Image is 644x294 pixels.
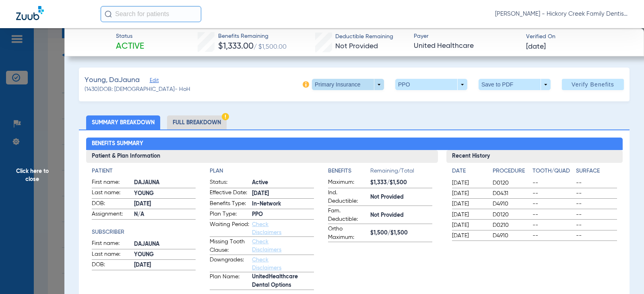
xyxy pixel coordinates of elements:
span: D0210 [493,221,529,229]
span: Edit [150,78,157,85]
span: D0120 [493,179,529,187]
span: Status [116,32,144,41]
img: Zuub Logo [16,6,44,20]
span: $1,500/$1,500 [370,229,432,237]
span: Remaining/Total [370,167,432,178]
span: DAJAUNA [134,240,196,249]
span: [DATE] [452,200,486,208]
span: [DATE] [452,179,486,187]
span: [DATE] [526,42,546,52]
span: Verify Benefits [572,81,614,88]
span: Young, DaJauna [85,75,140,85]
span: Verified On [526,33,631,41]
span: Missing Tooth Clause: [210,238,249,255]
span: Maximum: [328,178,367,188]
span: [DATE] [452,189,486,197]
h4: Surface [576,167,617,175]
span: Not Provided [370,211,432,220]
span: Ortho Maximum: [328,225,367,242]
span: Last name: [92,250,131,260]
span: Assignment: [92,210,131,220]
h3: Recent History [446,150,622,163]
span: YOUNG [134,251,196,259]
span: D4910 [493,200,529,208]
app-breakdown-title: Surface [576,167,617,178]
span: Benefits Type: [210,199,249,209]
app-breakdown-title: Benefits [328,167,370,178]
span: -- [576,200,617,208]
span: Downgrades: [210,256,249,272]
span: -- [576,232,617,240]
span: [DATE] [452,221,486,229]
span: YOUNG [134,189,196,198]
h4: Date [452,167,486,175]
li: Full Breakdown [167,115,227,130]
img: info-icon [303,81,309,88]
a: Check Disclaimers [252,257,281,271]
span: Effective Date: [210,189,249,198]
a: Check Disclaimers [252,222,281,235]
span: PPO [252,210,314,219]
span: [PERSON_NAME] - Hickory Creek Family Dentistry [495,10,628,18]
button: PPO [395,79,467,90]
span: (1430) DOB: [DEMOGRAPHIC_DATA] - HoH [85,85,190,94]
button: Save to PDF [479,79,551,90]
input: Search for patients [101,6,201,22]
span: Not Provided [370,193,432,201]
span: $1,333.00 [218,42,254,51]
span: First name: [92,178,131,188]
span: N/A [134,210,196,219]
span: -- [533,200,573,208]
h4: Procedure [493,167,529,175]
h3: Patient & Plan Information [86,150,438,163]
span: Deductible Remaining [335,33,393,41]
span: First name: [92,239,131,249]
span: Plan Name: [210,273,249,290]
span: [DATE] [252,189,314,198]
button: Primary Insurance [312,79,384,90]
img: Hazard [222,113,229,120]
h2: Benefits Summary [86,138,623,150]
button: Verify Benefits [562,79,624,90]
span: -- [576,221,617,229]
span: UnitedHealthcare Dental Options [252,273,314,290]
span: -- [576,211,617,219]
span: Waiting Period: [210,220,249,236]
span: -- [533,189,573,197]
a: Check Disclaimers [252,239,281,253]
span: Benefits Remaining [218,32,287,41]
span: [DATE] [134,200,196,208]
span: D0120 [493,211,529,219]
span: [DATE] [134,261,196,269]
h4: Subscriber [92,228,196,236]
span: D0431 [493,189,529,197]
span: Active [252,179,314,187]
h4: Plan [210,167,314,175]
span: Plan Type: [210,210,249,220]
span: DAJAUNA [134,179,196,187]
span: DOB: [92,261,131,270]
li: Summary Breakdown [86,115,160,130]
span: United Healthcare [414,41,519,51]
span: DOB: [92,199,131,209]
span: Active [116,41,144,52]
span: [DATE] [452,211,486,219]
span: -- [533,179,573,187]
span: Last name: [92,189,131,198]
app-breakdown-title: Procedure [493,167,529,178]
img: Search Icon [105,10,112,18]
h4: Patient [92,167,196,175]
app-breakdown-title: Tooth/Quad [533,167,573,178]
span: Status: [210,178,249,188]
span: Payer [414,32,519,41]
h4: Benefits [328,167,370,175]
span: $1,333/$1,500 [370,179,432,187]
span: / $1,500.00 [254,44,287,50]
span: -- [576,189,617,197]
span: Not Provided [335,43,378,50]
span: Fam. Deductible: [328,207,367,224]
span: -- [533,221,573,229]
